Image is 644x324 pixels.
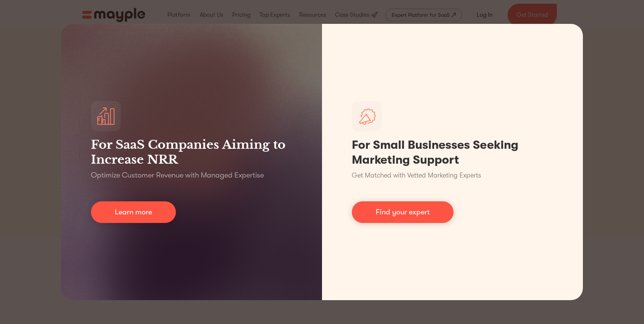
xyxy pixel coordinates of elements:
p: Optimize Customer Revenue with Managed Expertise [91,170,264,180]
p: Get Matched with Vetted Marketing Experts [352,170,481,180]
h1: For Small Businesses Seeking Marketing Support [352,138,553,167]
h3: For SaaS Companies Aiming to Increase NRR [91,137,292,167]
a: Learn more [91,201,176,223]
a: Find your expert [352,201,454,223]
